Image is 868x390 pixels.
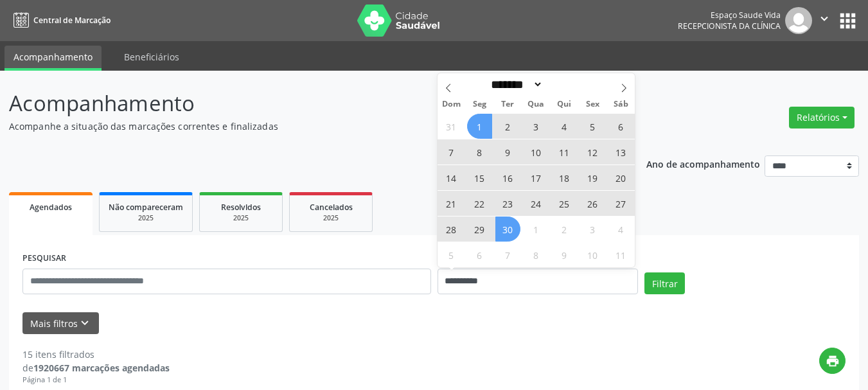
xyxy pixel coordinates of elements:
button: apps [837,10,859,32]
label: PESQUISAR [22,249,66,269]
span: Setembro 28, 2025 [439,217,464,242]
i: print [826,354,840,368]
i: keyboard_arrow_down [78,316,92,330]
span: Setembro 3, 2025 [524,114,549,139]
span: Setembro 15, 2025 [467,165,492,190]
span: Setembro 1, 2025 [467,114,492,139]
span: Outubro 3, 2025 [580,217,605,242]
button: print [819,348,846,374]
span: Setembro 12, 2025 [580,139,605,164]
p: Ano de acompanhamento [646,155,760,172]
span: Setembro 14, 2025 [439,165,464,190]
span: Cancelados [310,202,353,213]
span: Setembro 26, 2025 [580,191,605,216]
span: Setembro 27, 2025 [608,191,633,216]
span: Outubro 10, 2025 [580,242,605,267]
div: 2025 [109,213,183,223]
span: Setembro 4, 2025 [552,114,577,139]
select: Month [487,78,544,91]
span: Setembro 10, 2025 [524,139,549,164]
a: Acompanhamento [4,46,102,71]
p: Acompanhe a situação das marcações correntes e finalizadas [9,120,604,133]
strong: 1920667 marcações agendadas [33,362,170,374]
span: Setembro 24, 2025 [524,191,549,216]
span: Setembro 30, 2025 [495,217,520,242]
div: Espaço Saude Vida [678,10,781,21]
span: Setembro 25, 2025 [552,191,577,216]
span: Ter [493,100,522,109]
span: Agosto 31, 2025 [439,114,464,139]
a: Central de Marcação [9,10,111,31]
span: Dom [438,100,466,109]
span: Resolvidos [221,202,261,213]
span: Recepcionista da clínica [678,21,781,31]
span: Outubro 8, 2025 [524,242,549,267]
button: Filtrar [644,272,685,294]
span: Setembro 6, 2025 [608,114,633,139]
span: Setembro 8, 2025 [467,139,492,164]
span: Seg [465,100,493,109]
span: Setembro 20, 2025 [608,165,633,190]
span: Qua [522,100,550,109]
div: 2025 [209,213,273,223]
span: Setembro 18, 2025 [552,165,577,190]
span: Setembro 19, 2025 [580,165,605,190]
span: Setembro 7, 2025 [439,139,464,164]
button: Mais filtroskeyboard_arrow_down [22,312,99,335]
span: Setembro 22, 2025 [467,191,492,216]
button: Relatórios [789,107,855,129]
span: Setembro 5, 2025 [580,114,605,139]
span: Sex [578,100,607,109]
span: Outubro 11, 2025 [608,242,633,267]
span: Agendados [30,202,72,213]
span: Outubro 9, 2025 [552,242,577,267]
span: Sáb [607,100,635,109]
span: Setembro 21, 2025 [439,191,464,216]
span: Setembro 23, 2025 [495,191,520,216]
span: Setembro 13, 2025 [608,139,633,164]
span: Outubro 2, 2025 [552,217,577,242]
span: Outubro 4, 2025 [608,217,633,242]
p: Acompanhamento [9,87,604,120]
div: 2025 [299,213,363,223]
span: Qui [550,100,578,109]
span: Central de Marcação [33,15,111,26]
i:  [817,12,831,26]
input: Year [543,78,585,91]
span: Setembro 16, 2025 [495,165,520,190]
span: Setembro 9, 2025 [495,139,520,164]
div: Página 1 de 1 [22,375,170,386]
span: Outubro 5, 2025 [439,242,464,267]
span: Setembro 11, 2025 [552,139,577,164]
div: 15 itens filtrados [22,348,170,361]
span: Outubro 7, 2025 [495,242,520,267]
img: img [785,7,812,34]
a: Beneficiários [115,46,188,68]
span: Setembro 17, 2025 [524,165,549,190]
span: Setembro 2, 2025 [495,114,520,139]
span: Outubro 1, 2025 [524,217,549,242]
div: de [22,361,170,375]
button:  [812,7,837,34]
span: Outubro 6, 2025 [467,242,492,267]
span: Setembro 29, 2025 [467,217,492,242]
span: Não compareceram [109,202,183,213]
